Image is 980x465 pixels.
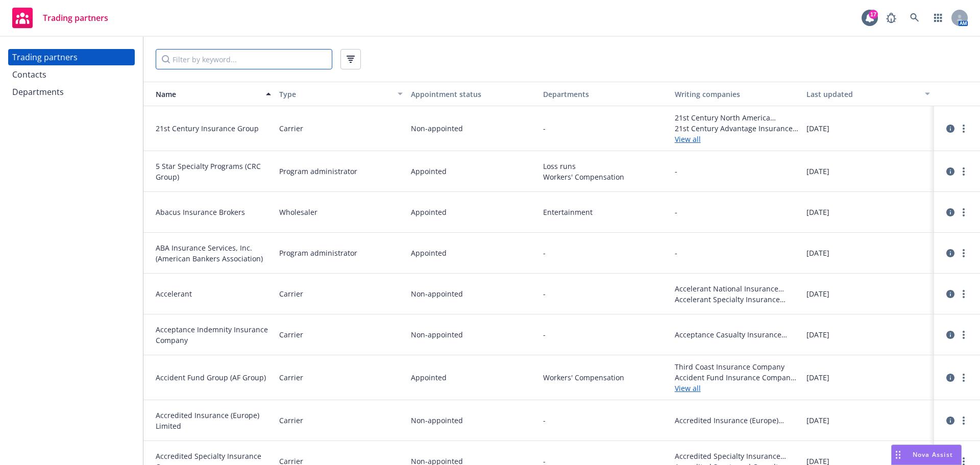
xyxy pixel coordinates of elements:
[944,372,957,384] a: circleInformation
[279,207,317,217] span: Wholesaler
[944,329,957,341] a: circleInformation
[543,89,667,100] div: Departments
[869,10,878,19] div: 17
[806,166,829,177] span: [DATE]
[12,66,46,83] div: Contacts
[279,288,303,299] span: Carrier
[944,288,957,300] a: circleInformation
[806,372,829,383] span: [DATE]
[675,451,798,461] span: Accredited Specialty Insurance Company
[8,66,135,83] a: Contacts
[806,329,829,340] span: [DATE]
[543,248,546,258] span: -
[891,445,962,465] button: Nova Assist
[543,288,546,299] span: -
[675,134,798,144] a: View all
[12,49,78,65] div: Trading partners
[675,372,798,383] span: Accident Fund Insurance Company of America
[539,82,671,106] button: Departments
[806,207,829,217] span: [DATE]
[675,207,677,217] span: -
[904,8,925,28] a: Search
[275,82,407,106] button: Type
[148,89,260,100] div: Name
[279,248,357,258] span: Program administrator
[944,165,957,178] a: circleInformation
[806,248,829,258] span: [DATE]
[675,361,798,372] span: Third Coast Insurance Company
[675,383,798,394] a: View all
[407,82,538,106] button: Appointment status
[944,414,957,427] a: circleInformation
[675,248,677,258] span: -
[279,329,303,340] span: Carrier
[411,89,534,100] div: Appointment status
[543,372,667,383] span: Workers' Compensation
[675,329,798,340] span: Acceptance Casualty Insurance Company
[12,84,64,100] div: Departments
[411,123,463,134] span: Non-appointed
[675,112,798,123] span: 21st Century North America Insurance Company
[411,415,463,426] span: Non-appointed
[156,288,271,299] span: Accelerant
[675,415,798,426] span: Accredited Insurance (Europe) Limited
[543,123,546,134] span: -
[675,123,798,134] span: 21st Century Advantage Insurance Company
[8,84,135,100] a: Departments
[892,445,904,464] div: Drag to move
[279,415,303,426] span: Carrier
[806,123,829,134] span: [DATE]
[958,372,970,384] a: more
[806,288,829,299] span: [DATE]
[156,372,271,383] span: Accident Fund Group (AF Group)
[913,450,953,459] span: Nova Assist
[958,206,970,218] a: more
[156,207,271,217] span: Abacus Insurance Brokers
[806,415,829,426] span: [DATE]
[411,207,447,217] span: Appointed
[958,288,970,300] a: more
[675,283,798,294] span: Accelerant National Insurance Company
[543,415,546,426] span: -
[543,161,667,172] span: Loss runs
[279,372,303,383] span: Carrier
[411,166,447,177] span: Appointed
[156,123,271,134] span: 21st Century Insurance Group
[156,49,332,69] input: Filter by keyword...
[958,123,970,135] a: more
[675,89,798,100] div: Writing companies
[944,206,957,218] a: circleInformation
[43,14,108,22] span: Trading partners
[802,82,934,106] button: Last updated
[806,89,919,100] div: Last updated
[279,166,357,177] span: Program administrator
[411,248,447,258] span: Appointed
[156,161,271,182] span: 5 Star Specialty Programs (CRC Group)
[279,89,391,100] div: Type
[543,329,546,340] span: -
[543,207,667,217] span: Entertainment
[411,329,463,340] span: Non-appointed
[944,247,957,259] a: circleInformation
[958,329,970,341] a: more
[143,82,275,106] button: Name
[958,414,970,427] a: more
[411,372,447,383] span: Appointed
[8,4,112,32] a: Trading partners
[675,294,798,305] span: Accelerant Specialty Insurance Company
[156,410,271,431] span: Accredited Insurance (Europe) Limited
[958,247,970,259] a: more
[8,49,135,65] a: Trading partners
[411,288,463,299] span: Non-appointed
[958,165,970,178] a: more
[156,242,271,264] span: ABA Insurance Services, Inc. (American Bankers Association)
[881,8,901,28] a: Report a Bug
[675,166,677,177] span: -
[671,82,802,106] button: Writing companies
[279,123,303,134] span: Carrier
[944,123,957,135] a: circleInformation
[543,172,667,182] span: Workers' Compensation
[156,324,271,346] span: Acceptance Indemnity Insurance Company
[928,8,948,28] a: Switch app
